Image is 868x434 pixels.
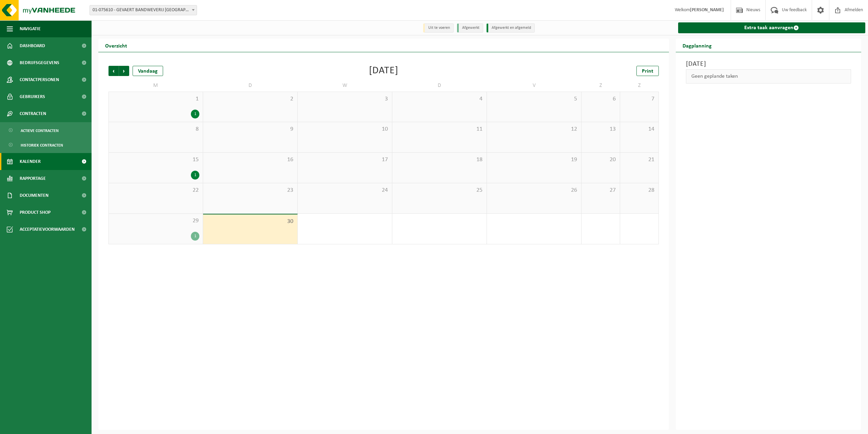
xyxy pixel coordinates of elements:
span: Documenten [20,187,48,204]
a: Print [636,66,659,76]
span: Contracten [20,105,46,122]
span: Volgende [119,66,129,76]
a: Actieve contracten [2,124,90,137]
h3: [DATE] [686,59,851,69]
span: 16 [206,156,294,164]
span: 01-075610 - GEVAERT BANDWEVERIJ NV - DEINZE [90,5,197,15]
div: [DATE] [369,66,398,76]
span: 23 [206,187,294,194]
span: 4 [396,95,483,103]
span: Contactpersonen [20,71,59,88]
a: Historiek contracten [2,138,90,151]
span: 26 [490,187,578,194]
span: 17 [301,156,389,164]
span: 10 [301,126,389,133]
span: 24 [301,187,389,194]
div: Vandaag [133,66,163,76]
span: Product Shop [20,204,51,221]
span: 13 [585,126,616,133]
div: 1 [191,110,199,118]
span: 30 [206,218,294,225]
span: 27 [585,187,616,194]
span: 22 [112,187,199,194]
span: Navigatie [20,20,41,37]
li: Afgewerkt [457,23,483,33]
span: 1 [112,95,199,103]
span: 2 [206,95,294,103]
span: 14 [624,126,655,133]
span: Print [642,69,653,74]
a: Extra taak aanvragen [678,22,866,33]
div: 1 [191,232,199,241]
span: 11 [396,126,483,133]
span: Bedrijfsgegevens [20,54,59,71]
td: Z [620,79,659,92]
span: Gebruikers [20,88,45,105]
span: Dashboard [20,37,45,54]
div: 1 [191,171,199,180]
span: Actieve contracten [21,124,59,137]
td: Z [581,79,620,92]
span: 12 [490,126,578,133]
span: 18 [396,156,483,164]
span: 01-075610 - GEVAERT BANDWEVERIJ NV - DEINZE [90,5,197,15]
td: M [108,79,203,92]
h2: Dagplanning [676,39,718,52]
span: 7 [624,95,655,103]
span: 25 [396,187,483,194]
span: Kalender [20,153,41,170]
span: Rapportage [20,170,46,187]
td: D [392,79,487,92]
td: W [298,79,392,92]
span: 8 [112,126,199,133]
div: Geen geplande taken [686,69,851,83]
span: Vorige [108,66,119,76]
span: 5 [490,95,578,103]
span: 3 [301,95,389,103]
span: 20 [585,156,616,164]
span: 21 [624,156,655,164]
span: 15 [112,156,199,164]
td: V [487,79,581,92]
span: 6 [585,95,616,103]
span: 29 [112,217,199,225]
li: Afgewerkt en afgemeld [487,23,535,33]
strong: [PERSON_NAME] [690,7,724,13]
span: Acceptatievoorwaarden [20,221,75,238]
li: Uit te voeren [423,23,454,33]
span: 19 [490,156,578,164]
span: 9 [206,126,294,133]
span: Historiek contracten [21,139,63,152]
h2: Overzicht [98,39,134,52]
span: 28 [624,187,655,194]
td: D [203,79,298,92]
